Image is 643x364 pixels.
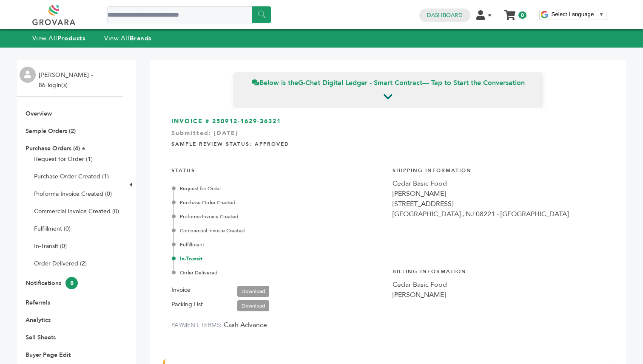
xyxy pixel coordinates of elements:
[34,190,112,198] a: Proforma Invoice Created (0)
[171,134,605,152] h4: Sample Review Status: Approved
[393,209,605,219] div: [GEOGRAPHIC_DATA] , NJ 08221 - [GEOGRAPHIC_DATA]
[34,260,87,268] a: Order Delivered (2)
[174,185,384,192] div: Request for Order
[26,351,71,359] a: Buyer Page Edit
[174,227,384,234] div: Commercial Invoice Created
[174,269,384,277] div: Order Delivered
[104,34,152,42] a: View AllBrands
[171,321,222,329] label: PAYMENT TERMS:
[34,225,71,233] a: Fulfillment (0)
[393,199,605,209] div: [STREET_ADDRESS]
[518,11,526,19] span: 0
[26,279,78,287] a: Notifications8
[34,242,67,250] a: In-Transit (0)
[237,286,269,297] a: Download
[107,6,271,23] input: Search a product or brand...
[174,255,384,262] div: In-Transit
[551,11,594,17] span: Select Language
[26,110,52,118] a: Overview
[252,78,525,87] span: Below is the — Tap to Start the Conversation
[393,262,605,279] h4: Billing Information
[130,34,152,42] strong: Brands
[393,178,605,189] div: Cedar Basic Food
[596,11,596,17] span: ​
[237,300,269,311] a: Download
[32,34,86,42] a: View AllProducts
[393,290,605,300] div: [PERSON_NAME]
[224,320,267,330] span: Cash Advance
[393,161,605,178] h4: Shipping Information
[393,189,605,199] div: [PERSON_NAME]
[174,241,384,248] div: Fulfillment
[26,316,51,324] a: Analytics
[505,8,515,17] a: My Cart
[57,34,85,42] strong: Products
[171,285,191,295] label: Invoice
[34,155,93,163] a: Request for Order (1)
[39,70,95,90] li: [PERSON_NAME] - 86 login(s)
[174,213,384,220] div: Proforma Invoice Created
[171,299,203,310] label: Packing List
[171,117,605,126] h3: INVOICE # 250912-1629-36321
[26,127,76,135] a: Sample Orders (2)
[171,161,384,178] h4: STATUS
[598,11,604,17] span: ▼
[551,11,604,17] a: Select Language​
[427,11,463,19] a: Dashboard
[65,277,78,289] span: 8
[298,78,422,87] strong: G-Chat Digital Ledger - Smart Contract
[20,67,36,83] img: profile.png
[174,199,384,206] div: Purchase Order Created
[26,299,50,307] a: Referrals
[171,129,605,142] div: Submitted: [DATE]
[393,279,605,290] div: Cedar Basic Food
[34,172,109,181] a: Purchase Order Created (1)
[26,333,56,341] a: Sell Sheets
[34,207,119,215] a: Commercial Invoice Created (0)
[26,144,80,152] a: Purchase Orders (4)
